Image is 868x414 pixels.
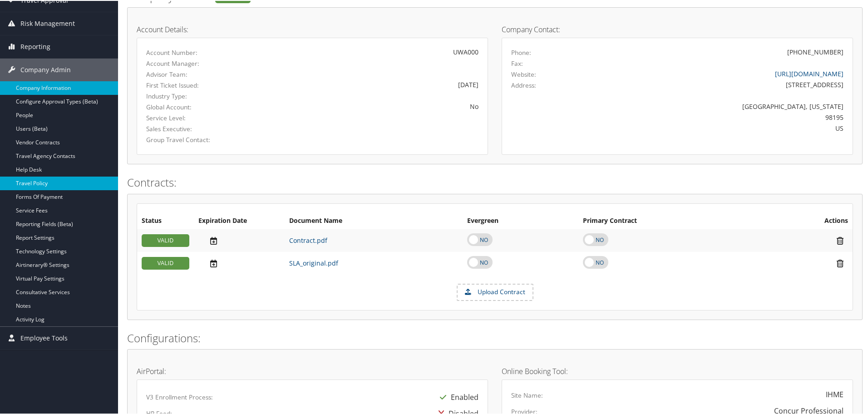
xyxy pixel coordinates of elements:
i: Remove Contract [832,235,848,245]
h4: Online Booking Tool: [502,367,853,374]
div: IHME [826,388,843,399]
div: VALID [142,233,189,246]
div: [GEOGRAPHIC_DATA], [US_STATE] [598,101,844,110]
div: UWA000 [261,46,478,56]
div: 98195 [598,112,844,121]
div: [STREET_ADDRESS] [598,79,844,89]
label: First Ticket Issued: [146,80,248,89]
div: VALID [142,256,189,269]
h2: Configurations: [127,330,863,345]
div: Add/Edit Date [198,235,280,245]
i: Remove Contract [832,258,848,267]
h4: AirPortal: [137,367,488,374]
div: US [598,123,844,132]
label: Group Travel Contact: [146,134,248,143]
h4: Account Details: [137,25,488,32]
div: [PHONE_NUMBER] [787,46,843,56]
label: Account Number: [146,47,248,56]
label: Industry Type: [146,91,248,100]
a: [URL][DOMAIN_NAME] [775,69,843,77]
label: Global Account: [146,102,248,111]
label: Advisor Team: [146,69,248,78]
div: Add/Edit Date [198,258,280,267]
label: Upload Contract [458,284,533,299]
a: Contract.pdf [289,235,327,244]
th: Status [137,212,194,228]
span: Company Admin [20,58,71,80]
label: Sales Executive: [146,123,248,133]
div: [DATE] [261,79,478,89]
label: Account Manager: [146,58,248,67]
th: Evergreen [463,212,578,228]
label: Fax: [511,58,523,67]
label: Address: [511,80,536,89]
th: Actions [759,212,853,228]
th: Expiration Date [194,212,285,228]
span: Reporting [20,34,50,57]
h2: Contracts: [127,174,863,189]
label: V3 Enrollment Process: [146,392,213,401]
th: Document Name [285,212,463,228]
label: Service Level: [146,113,248,122]
label: Site Name: [511,390,543,399]
span: Employee Tools [20,326,68,349]
div: Enabled [435,388,478,404]
h4: Company Contact: [502,25,853,32]
label: Phone: [511,47,531,56]
th: Primary Contract [578,212,759,228]
a: SLA_original.pdf [289,258,338,266]
label: Website: [511,69,536,78]
span: Risk Management [20,11,75,34]
div: No [261,101,478,110]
